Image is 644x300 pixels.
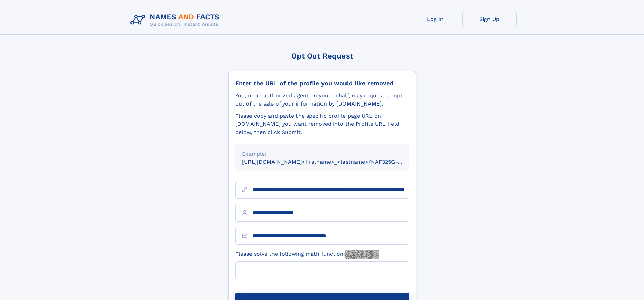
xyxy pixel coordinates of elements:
[242,150,402,158] div: Example:
[242,159,422,165] small: [URL][DOMAIN_NAME]<firstname>_<lastname>/NAF325G-xxxxxxxx
[128,11,225,29] img: Logo Names and Facts
[462,11,517,27] a: Sign Up
[235,92,409,108] div: You, or an authorized agent on your behalf, may request to opt-out of the sale of your informatio...
[228,52,416,60] div: Opt Out Request
[235,250,379,259] label: Please solve the following math function:
[235,79,409,87] div: Enter the URL of the profile you would like removed
[408,11,462,27] a: Log In
[235,112,409,136] div: Please copy and paste the specific profile page URL on [DOMAIN_NAME] you want removed into the Pr...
